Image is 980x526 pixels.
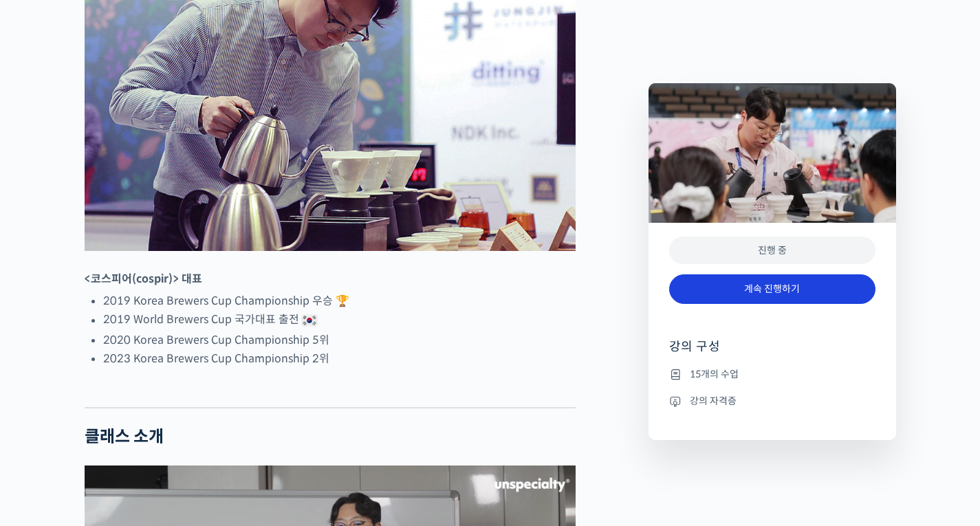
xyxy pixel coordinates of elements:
[669,237,875,265] div: 진행 중
[213,432,229,443] span: 설정
[177,412,264,446] a: 설정
[43,432,52,443] span: 홈
[103,331,576,349] li: 2020 Korea Brewers Cup Championship 5위
[669,366,875,382] li: 15개의 수업
[85,272,202,286] strong: <코스피어(cospir)> 대표
[103,310,576,331] li: 2019 World Brewers Cup 국가대표 출전
[669,274,875,304] a: 계속 진행하기
[85,427,576,447] h2: 클래스 소개
[103,349,576,368] li: 2023 Korea Brewers Cup Championship 2위
[669,338,875,366] h4: 강의 구성
[103,292,576,310] li: 2019 Korea Brewers Cup Championship 우승 🏆
[126,433,142,444] span: 대화
[4,412,91,446] a: 홈
[301,312,318,329] img: 🇰🇷
[669,393,875,409] li: 강의 자격증
[91,412,177,446] a: 대화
